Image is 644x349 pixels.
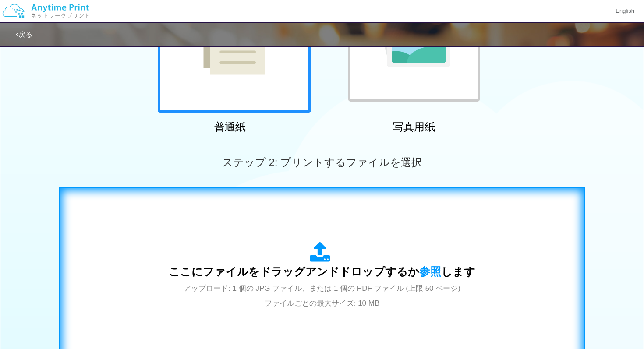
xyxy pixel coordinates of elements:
h2: 写真用紙 [337,121,491,133]
span: アップロード: 1 個の JPG ファイル、または 1 個の PDF ファイル (上限 50 ページ) ファイルごとの最大サイズ: 10 MB [184,284,460,307]
h2: 普通紙 [153,121,307,133]
span: ここにファイルをドラッグアンドドロップするか します [169,265,475,278]
span: ステップ 2: プリントするファイルを選択 [222,156,422,168]
span: 参照 [419,265,441,278]
a: 戻る [16,31,32,38]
